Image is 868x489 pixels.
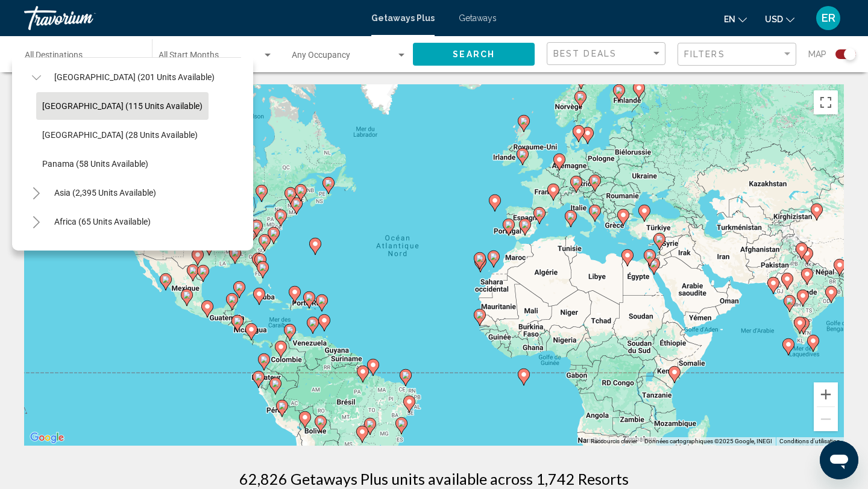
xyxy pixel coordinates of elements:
span: ER [822,12,835,24]
button: Change language [724,10,747,28]
a: Travorium [24,6,359,30]
button: Change currency [765,10,794,28]
span: Asia (2,395 units available) [54,188,156,198]
button: [GEOGRAPHIC_DATA] (115 units available) [36,92,209,120]
span: [GEOGRAPHIC_DATA] (115 units available) [42,101,203,111]
button: Asia (2,395 units available) [48,179,162,207]
a: Conditions d'utilisation [779,438,840,444]
button: Zoom arrière [814,407,838,431]
span: Map [808,46,826,63]
span: Search [453,50,495,60]
button: Africa (65 units available) [48,208,157,235]
span: Africa (65 units available) [54,217,151,226]
span: Panama (58 units available) [42,159,148,169]
a: Ouvrir cette zone dans Google Maps (dans une nouvelle fenêtre) [27,430,67,446]
h1: 62,826 Getaways Plus units available across 1,742 Resorts [239,470,629,488]
button: Zoom avant [814,382,838,406]
button: User Menu [813,5,844,31]
button: Toggle Asia (2,395 units available) [24,181,48,205]
span: Best Deals [553,49,617,58]
button: Toggle Middle East (419 units available) [24,238,48,263]
a: Getaways Plus [371,13,435,23]
button: Toggle Central America (201 units available) [24,65,48,89]
button: Passer en plein écran [814,90,838,114]
span: [GEOGRAPHIC_DATA] (201 units available) [54,72,215,82]
iframe: Bouton de lancement de la fenêtre de messagerie [820,441,858,479]
span: USD [765,14,783,24]
span: [GEOGRAPHIC_DATA] (28 units available) [42,130,198,140]
a: Getaways [459,13,497,23]
button: Raccourcis clavier [591,437,637,446]
button: Search [413,43,535,65]
button: Panama (58 units available) [36,150,154,178]
span: en [724,14,735,24]
mat-select: Sort by [553,49,662,59]
button: [GEOGRAPHIC_DATA] (201 units available) [48,63,221,91]
span: Données cartographiques ©2025 Google, INEGI [644,438,772,444]
button: Filter [678,42,796,67]
button: [GEOGRAPHIC_DATA] (28 units available) [36,121,204,149]
button: Toggle Africa (65 units available) [24,210,48,234]
img: Google [27,430,67,446]
button: [GEOGRAPHIC_DATA] (419 units available) [48,237,221,264]
span: Filters [684,49,725,59]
